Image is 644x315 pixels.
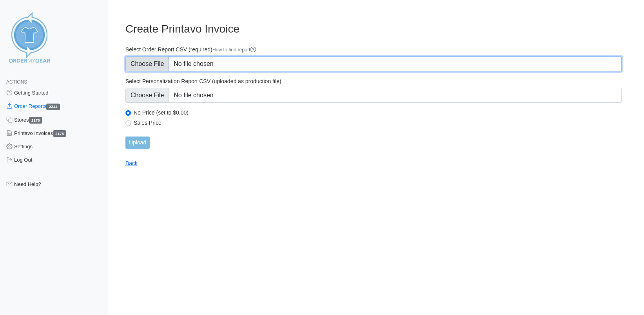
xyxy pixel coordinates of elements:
span: Actions [6,79,27,85]
a: How to find report [212,47,257,53]
span: 2214 [46,104,60,110]
input: Upload [125,137,150,149]
label: Select Personalization Report CSV (uploaded as production file) [125,78,622,85]
label: Select Order Report CSV (required) [125,46,622,53]
label: Sales Price [134,119,622,126]
span: 2175 [53,130,66,137]
span: 2178 [29,117,42,124]
a: Back [125,160,138,166]
h3: Create Printavo Invoice [125,22,622,36]
label: No Price (set to $0.00) [134,109,622,116]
